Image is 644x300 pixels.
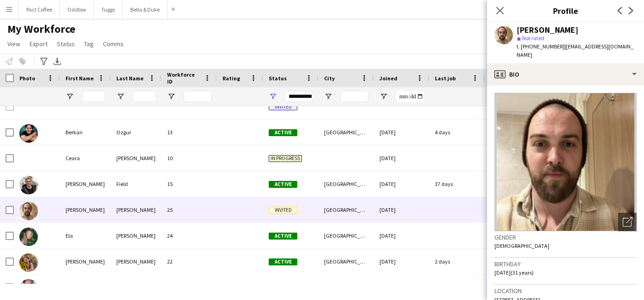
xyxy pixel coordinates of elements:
[494,242,549,249] span: [DEMOGRAPHIC_DATA]
[374,145,429,171] div: [DATE]
[319,275,374,300] div: [GEOGRAPHIC_DATA]
[84,40,94,48] span: Tag
[374,197,429,222] div: [DATE]
[19,176,38,194] img: Charlie Field
[6,102,14,111] input: Row Selection is disabled for this row (unchecked)
[485,249,545,274] div: 4
[435,75,456,82] span: Last job
[485,197,545,222] div: 0
[162,171,217,197] div: 15
[517,26,578,34] div: [PERSON_NAME]
[19,202,38,220] img: Daniel Crespin
[374,223,429,248] div: [DATE]
[60,249,111,274] div: [PERSON_NAME]
[487,5,644,17] h3: Profile
[162,197,217,222] div: 25
[374,120,429,145] div: [DATE]
[319,223,374,248] div: [GEOGRAPHIC_DATA]
[341,91,368,102] input: City Filter Input
[269,233,297,240] span: Active
[103,40,124,48] span: Comms
[7,22,75,36] span: My Workforce
[429,275,485,300] div: 2 days
[269,207,297,214] span: Invited
[7,40,20,48] span: View
[184,91,211,102] input: Workforce ID Filter Input
[319,197,374,222] div: [GEOGRAPHIC_DATA]
[517,43,633,58] span: | [EMAIL_ADDRESS][DOMAIN_NAME]
[94,0,123,18] button: Tuggs
[269,92,277,101] button: Open Filter Menu
[269,155,302,162] span: In progress
[494,269,534,276] span: [DATE] (31 years)
[60,0,94,18] button: Oddbox
[429,249,485,274] div: 2 days
[167,71,200,85] span: Workforce ID
[485,94,545,119] div: 0
[111,120,162,145] div: Ozgur
[319,171,374,197] div: [GEOGRAPHIC_DATA]
[374,171,429,197] div: [DATE]
[485,275,545,300] div: 6
[324,92,332,101] button: Open Filter Menu
[26,38,51,50] a: Export
[429,171,485,197] div: 37 days
[19,124,38,143] img: Berkan Ozgur
[396,91,424,102] input: Joined Filter Input
[494,233,637,241] h3: Gender
[66,75,94,82] span: First Name
[52,56,63,67] app-action-btn: Export XLSX
[60,120,111,145] div: Berkan
[82,91,105,102] input: First Name Filter Input
[133,91,156,102] input: Last Name Filter Input
[319,249,374,274] div: [GEOGRAPHIC_DATA]
[60,275,111,300] div: [PERSON_NAME]
[162,249,217,274] div: 22
[19,253,38,272] img: Heather Horsman
[494,287,637,295] h3: Location
[53,38,78,50] a: Status
[162,145,217,171] div: 10
[111,223,162,248] div: [PERSON_NAME]
[111,275,162,300] div: Waring
[19,75,35,82] span: Photo
[269,103,297,110] span: Invited
[167,92,175,101] button: Open Filter Menu
[485,171,545,197] div: 6
[379,92,388,101] button: Open Filter Menu
[494,93,637,231] img: Crew avatar or photo
[319,120,374,145] div: [GEOGRAPHIC_DATA]
[4,38,24,50] a: View
[60,223,111,248] div: Ela
[485,145,545,171] div: 0
[60,145,111,171] div: Ceara
[487,63,644,85] div: Bio
[38,56,49,67] app-action-btn: Advanced filters
[162,223,217,248] div: 24
[30,40,48,48] span: Export
[429,120,485,145] div: 4 days
[223,75,240,82] span: Rating
[162,120,217,145] div: 13
[19,228,38,246] img: Ela Hughes
[379,75,397,82] span: Joined
[522,35,544,42] span: Not rated
[60,171,111,197] div: [PERSON_NAME]
[618,213,637,231] div: Open photos pop-in
[324,75,335,82] span: City
[485,223,545,248] div: 0
[19,0,60,18] button: Pact Coffee
[116,75,144,82] span: Last Name
[111,249,162,274] div: [PERSON_NAME]
[269,258,297,265] span: Active
[269,181,297,188] span: Active
[123,0,168,18] button: Bella & Duke
[116,92,125,101] button: Open Filter Menu
[517,43,565,50] span: t. [PHONE_NUMBER]
[269,75,287,82] span: Status
[269,129,297,136] span: Active
[66,92,74,101] button: Open Filter Menu
[60,197,111,222] div: [PERSON_NAME]
[494,260,637,268] h3: Birthday
[111,171,162,197] div: Field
